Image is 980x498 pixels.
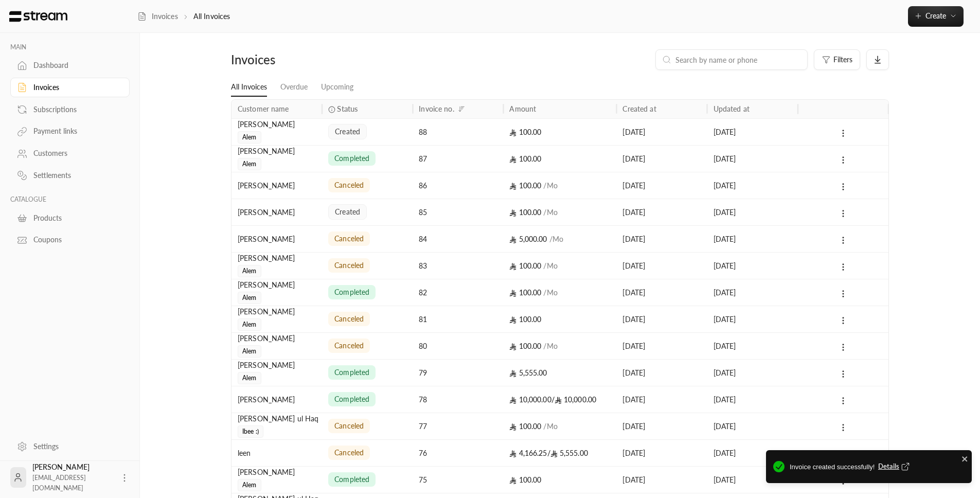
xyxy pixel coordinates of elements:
a: Payment links [10,121,130,141]
div: [DATE] [714,226,792,252]
div: [DATE] [714,440,792,466]
a: Overdue [280,78,308,96]
span: canceled [334,260,364,271]
div: [PERSON_NAME] [238,119,316,130]
span: 4,166.25 / [509,449,550,457]
span: / Mo [543,422,557,431]
span: Invoice created successfully! [790,461,965,473]
button: close [961,453,969,464]
div: Created at [622,104,656,113]
span: Alem [238,292,261,304]
div: [DATE] [622,279,701,306]
div: [PERSON_NAME] [238,279,316,291]
span: completed [334,394,369,404]
a: Invoices [10,78,130,98]
div: [PERSON_NAME] [238,360,316,371]
div: Products [33,213,117,223]
span: canceled [334,448,364,458]
div: Invoices [231,51,388,68]
div: [PERSON_NAME] [32,462,113,493]
div: 100.00 [509,172,610,199]
div: Payment links [33,126,117,136]
div: Updated at [714,104,750,113]
div: 100.00 [509,467,610,493]
span: canceled [334,234,364,244]
div: Dashboard [33,60,117,70]
div: [DATE] [714,146,792,172]
div: leen [238,440,316,466]
img: Logo [8,11,68,22]
div: Customer name [238,104,289,113]
div: [DATE] [714,199,792,225]
span: completed [334,367,369,378]
span: / Mo [543,342,557,350]
div: [PERSON_NAME] [238,146,316,157]
div: [DATE] [622,413,701,439]
div: [PERSON_NAME] [238,172,316,199]
a: Customers [10,144,130,164]
span: completed [334,474,369,485]
input: Search by name or phone [675,54,801,65]
div: [PERSON_NAME] [238,306,316,317]
span: Status [337,103,358,114]
span: canceled [334,180,364,190]
span: Alem [238,265,261,277]
div: [DATE] [622,386,701,413]
div: 82 [419,279,497,306]
span: Details [878,461,912,472]
span: canceled [334,421,364,431]
span: 10,000.00 / [509,395,554,404]
div: [PERSON_NAME] ul Haq [238,413,316,424]
div: 100.00 [509,199,610,225]
div: 87 [419,146,497,172]
div: Settlements [33,170,117,181]
div: Invoices [33,82,117,93]
div: Invoice no. [419,104,454,113]
span: / Mo [543,288,557,297]
span: / Mo [543,181,557,190]
div: [PERSON_NAME] [238,386,316,413]
p: CATALOGUE [10,195,130,204]
span: / Mo [543,261,557,270]
span: Create [925,11,946,20]
div: [PERSON_NAME] [238,199,316,225]
div: [DATE] [622,333,701,359]
div: [DATE] [714,360,792,386]
div: [DATE] [622,440,701,466]
div: [DATE] [622,172,701,199]
div: 5,000.00 [509,226,610,252]
div: [PERSON_NAME] [238,467,316,478]
div: 88 [419,119,497,145]
a: Upcoming [321,78,353,96]
span: canceled [334,341,364,351]
div: 83 [419,253,497,279]
span: / Mo [549,235,563,243]
div: [DATE] [714,253,792,279]
span: Alem [238,158,261,170]
div: [DATE] [714,467,792,493]
span: Alem [238,345,261,358]
div: Settings [33,441,117,452]
div: 100.00 [509,333,610,359]
div: [DATE] [622,253,701,279]
div: [PERSON_NAME] [238,253,316,264]
span: Alem [238,131,261,144]
div: Subscriptions [33,104,117,115]
div: 76 [419,440,497,466]
div: [DATE] [714,386,792,413]
div: 78 [419,386,497,413]
div: 77 [419,413,497,439]
div: [DATE] [622,306,701,332]
div: Customers [33,148,117,158]
span: canceled [334,314,364,324]
span: Alem [238,479,261,491]
div: [DATE] [714,279,792,306]
div: [DATE] [622,199,701,225]
span: Ibee :) [238,425,263,438]
div: 100.00 [509,306,610,332]
div: 80 [419,333,497,359]
div: [DATE] [622,360,701,386]
div: [DATE] [622,467,701,493]
div: 5,555.00 [509,440,610,466]
p: All Invoices [193,11,230,22]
